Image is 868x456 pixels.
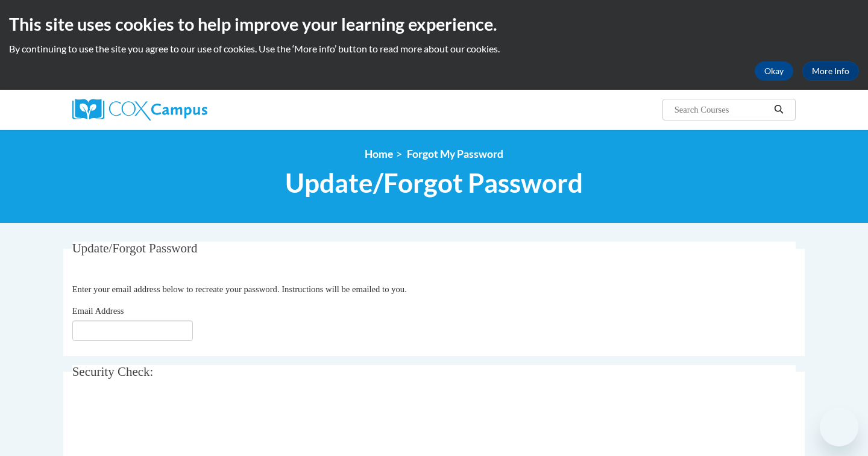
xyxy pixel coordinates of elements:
[72,99,301,120] a: Cox Campus
[72,284,407,294] span: Enter your email address below to recreate your password. Instructions will be emailed to you.
[820,408,858,446] iframe: Button to launch messaging window
[72,364,154,379] span: Security Check:
[72,399,256,446] iframe: reCAPTCHA
[285,167,583,199] span: Update/Forgot Password
[802,61,859,81] a: More Info
[365,148,393,160] a: Home
[72,99,207,120] img: Cox Campus
[72,320,193,341] input: Email
[755,61,793,81] button: Okay
[72,306,124,316] span: Email Address
[407,148,503,160] span: Forgot My Password
[673,102,770,117] input: Search Courses
[72,241,198,255] span: Update/Forgot Password
[770,102,788,117] button: Search
[9,42,859,55] p: By continuing to use the site you agree to our use of cookies. Use the ‘More info’ button to read...
[9,12,859,36] h2: This site uses cookies to help improve your learning experience.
